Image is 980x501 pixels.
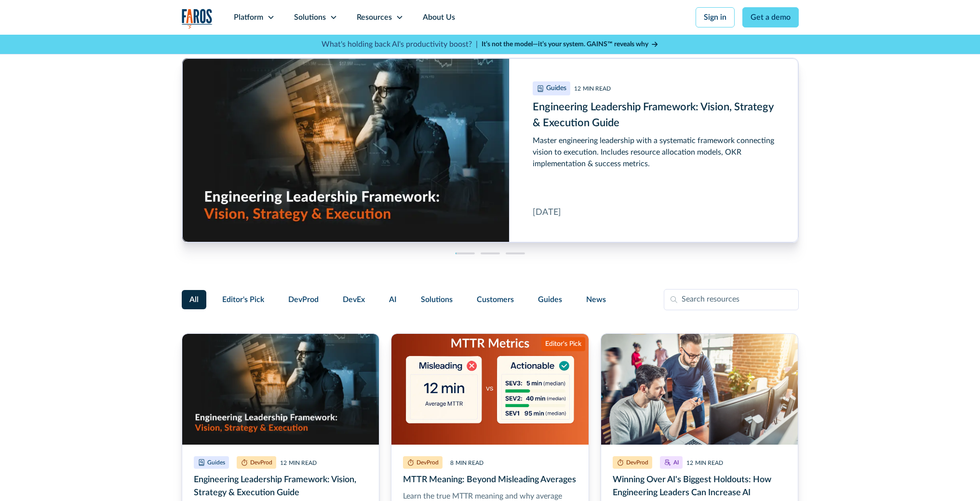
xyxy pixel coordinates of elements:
[182,334,379,445] img: Realistic image of an engineering leader at work
[288,294,319,305] span: DevProd
[294,12,326,23] div: Solutions
[742,7,799,27] a: Get a demo
[664,289,799,310] input: Search resources
[482,40,659,50] a: It’s not the model—it’s your system. GAINS™ reveals why
[343,294,365,305] span: DevEx
[538,294,562,305] span: Guides
[182,58,798,242] a: Engineering Leadership Framework: Vision, Strategy & Execution Guide
[182,9,213,28] a: home
[182,58,509,242] img: Realistic image of an engineering leader at work
[234,12,263,23] div: Platform
[182,58,798,242] div: cms-link
[477,294,514,305] span: Customers
[586,294,606,305] span: News
[182,9,213,28] img: Logo of the analytics and reporting company Faros.
[601,334,798,445] img: two male senior software developers looking at computer screens in a busy office
[421,294,453,305] span: Solutions
[389,294,397,305] span: AI
[322,39,478,50] p: What's holding back AI's productivity boost? |
[182,289,799,310] form: Filter Form
[482,41,648,48] strong: It’s not the model—it’s your system. GAINS™ reveals why
[222,294,264,305] span: Editor's Pick
[189,294,199,305] span: All
[391,334,589,445] img: Illustration of misleading vs. actionable MTTR metrics
[696,7,735,27] a: Sign in
[357,12,392,23] div: Resources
